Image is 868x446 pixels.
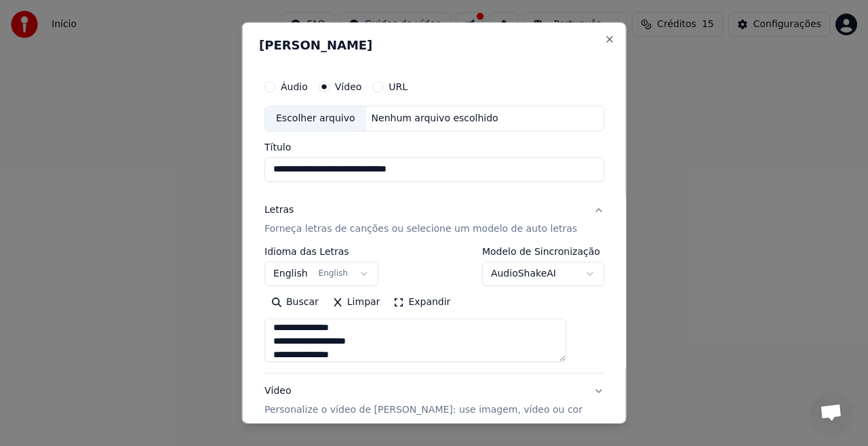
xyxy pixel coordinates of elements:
[264,222,577,236] p: Forneça letras de canções ou selecione um modelo de auto letras
[334,82,361,92] label: Vídeo
[265,106,366,131] div: Escolher arquivo
[259,39,610,52] h2: [PERSON_NAME]
[325,291,387,313] button: Limpar
[264,192,604,247] button: LetrasForneça letras de canções ou selecione um modelo de auto letras
[264,403,583,417] p: Personalize o vídeo de [PERSON_NAME]: use imagem, vídeo ou cor
[264,384,583,417] div: Vídeo
[281,82,308,92] label: Áudio
[264,247,604,373] div: LetrasForneça letras de canções ou selecione um modelo de auto letras
[264,203,294,217] div: Letras
[389,82,408,92] label: URL
[481,247,604,256] label: Modelo de Sincronização
[264,142,604,152] label: Título
[264,373,604,428] button: VídeoPersonalize o vídeo de [PERSON_NAME]: use imagem, vídeo ou cor
[264,247,378,256] label: Idioma das Letras
[366,112,503,125] div: Nenhum arquivo escolhido
[387,291,457,313] button: Expandir
[264,291,325,313] button: Buscar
